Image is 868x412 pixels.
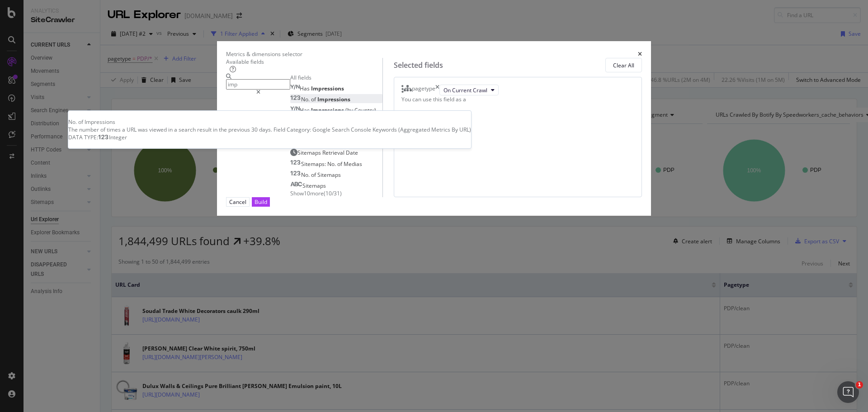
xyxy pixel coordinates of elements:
[252,197,270,207] button: Build
[290,74,382,81] div: All fields
[401,85,634,95] div: pagetypetimesOn Current Crawl
[354,106,376,114] span: Country)
[301,95,311,103] span: No.
[311,106,345,114] span: Impressions
[345,106,354,114] span: (by
[837,381,859,403] iframe: Intercom live chat
[322,149,346,156] span: Retrieval
[226,197,250,207] button: Cancel
[317,95,350,103] span: Impressions
[344,160,362,168] span: Medias
[109,133,127,141] span: Integer
[68,118,471,126] div: No. of Impressions
[229,198,246,206] div: Cancel
[443,86,487,94] span: On Current Crawl
[68,126,471,133] div: The number of times a URL was viewed in a search result in the previous 30 days. Field Category: ...
[613,62,634,69] div: Clear All
[297,149,322,156] span: Sitemaps
[605,58,642,72] button: Clear All
[300,106,311,114] span: Has
[311,95,317,103] span: of
[290,189,324,197] span: Show 10 more
[435,85,439,95] div: times
[311,171,317,179] span: of
[217,41,651,216] div: modal
[394,60,443,71] div: Selected fields
[68,133,98,141] span: DATA TYPE:
[226,58,382,66] div: Available fields
[439,85,499,95] button: On Current Crawl
[226,50,302,58] div: Metrics & dimensions selector
[302,182,326,189] span: Sitemaps
[401,95,634,103] div: You can use this field as a
[856,381,863,388] span: 1
[638,50,642,58] div: times
[301,160,327,168] span: Sitemaps:
[327,160,337,168] span: No.
[324,189,342,197] span: ( 10 / 31 )
[412,85,435,95] div: pagetype
[300,85,311,92] span: Has
[311,85,344,92] span: Impressions
[337,160,344,168] span: of
[255,198,267,206] div: Build
[301,171,311,179] span: No.
[317,171,341,179] span: Sitemaps
[346,149,358,156] span: Date
[226,79,290,90] input: Search by field name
